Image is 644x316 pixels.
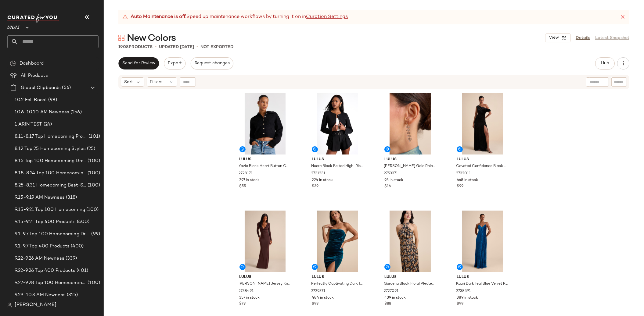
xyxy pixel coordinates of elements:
[457,178,478,183] span: 668 in stock
[384,178,403,183] span: 93 in stock
[86,182,100,189] span: (100)
[457,301,463,307] span: $99
[384,157,436,162] span: Lulus
[312,275,363,280] span: Lulus
[239,295,260,301] span: 357 in stock
[239,164,290,169] span: Yavia Black Heart Button Collared Cropped Cardigan Sweater
[312,295,334,301] span: 484 in stock
[15,255,64,262] span: 9.22-9.26 AM Newness
[456,289,471,294] span: 2738591
[239,178,260,183] span: 297 in stock
[312,157,363,162] span: Lulus
[306,13,348,21] a: Curation Settings
[7,21,20,32] span: Lulus
[312,301,318,307] span: $99
[70,243,84,250] span: (400)
[191,57,233,69] button: Request changes
[380,93,441,154] img: 2753371_01_OM_2025-10-06.jpg
[601,61,609,66] span: Hub
[86,158,100,165] span: (100)
[239,289,254,294] span: 2738491
[200,44,233,50] p: Not Exported
[239,301,246,307] span: $79
[159,44,194,50] p: updated [DATE]
[457,157,508,162] span: Lulus
[76,218,90,225] span: (400)
[384,301,391,307] span: $88
[64,255,77,262] span: (339)
[164,57,185,69] button: Export
[457,295,478,301] span: 389 in stock
[384,164,435,169] span: [PERSON_NAME] Gold Rhinestone Leaf Drop Earrings
[90,231,100,238] span: (99)
[15,218,76,225] span: 9.15-9.21 Top 400 Products
[380,211,441,272] img: 2727091_06_misc_2025-10-01_1.jpg
[21,84,61,91] span: Global Clipboards
[69,109,82,116] span: (256)
[576,35,590,41] a: Details
[15,194,65,201] span: 9.15-9.19 AM Newness
[452,93,513,154] img: 2732011_02_front_2025-09-23.jpg
[235,211,296,272] img: 2738491_02_front_2025-09-24.jpg
[65,194,77,201] span: (318)
[7,303,12,307] img: svg%3e
[457,275,508,280] span: Lulus
[311,171,325,176] span: 2731231
[239,184,246,189] span: $55
[239,157,291,162] span: Lulus
[384,289,398,294] span: 2727091
[311,164,363,169] span: Noara Black Belted High-Rise A-Line Shorts
[15,243,70,250] span: 9.1-9.7 Top 400 Products
[87,133,100,140] span: (101)
[85,206,99,213] span: (100)
[7,14,59,23] img: cfy_white_logo.C9jOOHJF.svg
[384,171,398,176] span: 2753371
[15,206,85,213] span: 9.15-9.21 Top 100 Homecoming
[86,279,100,286] span: (100)
[21,72,48,79] span: All Products
[384,281,435,287] span: Gardena Black Floral Pleated Cross-Front Halter Midi Dress
[15,97,47,104] span: 10.2 Fall Boost
[66,292,78,299] span: (325)
[118,57,159,69] button: Send for Review
[15,121,42,128] span: 1 ARIN TEST
[595,57,615,69] button: Hub
[311,281,363,287] span: Perfectly Captivating Dark Teal Velvet Strapless Maxi Dress
[127,32,176,44] span: New Colors
[155,43,157,51] span: •
[456,164,508,169] span: Coveted Confidence Black Velvet Asymmetrical Maxi Dress
[131,13,186,21] strong: Auto Maintenance is off.
[122,13,348,21] div: Speed up maintenance workflows by turning it on in
[10,60,16,66] img: svg%3e
[456,171,471,176] span: 2732011
[15,267,75,274] span: 9.22-9.26 Top 400 Products
[384,275,436,280] span: Lulus
[167,61,182,66] span: Export
[15,145,86,152] span: 8.12 Top 25 Homecoming Styles
[47,97,57,104] span: (98)
[86,145,95,152] span: (25)
[124,79,133,85] span: Sort
[15,279,86,286] span: 9.22-9.28 Top 100 Homecoming Dresses
[15,158,86,165] span: 8.15 Top 100 Homecoming Dresses
[86,170,100,177] span: (100)
[118,35,124,41] img: svg%3e
[549,35,559,40] span: View
[15,170,86,177] span: 8.18-8.24 Top 100 Homecoming Dresses
[150,79,163,85] span: Filters
[15,231,90,238] span: 9.1-9.7 Top 100 Homecoming Dresses
[15,182,86,189] span: 8.25-8.31 Homecoming Best-Sellers
[307,211,368,272] img: 2729371_03_detail_2025-09-08.jpg
[235,93,296,154] img: 2728171_02_front_2025-10-03.jpg
[239,171,253,176] span: 2728171
[545,33,571,42] button: View
[384,184,391,189] span: $16
[239,281,290,287] span: [PERSON_NAME] Jersey Knit Cowl Neck Maxi Dress
[456,281,508,287] span: Kauri Dark Teal Blue Velvet Pleated Backless Maxi Dress
[311,289,325,294] span: 2729371
[457,184,463,189] span: $99
[15,292,66,299] span: 9.29-10.3 AM Newness
[122,61,155,66] span: Send for Review
[20,60,44,67] span: Dashboard
[15,301,56,309] span: [PERSON_NAME]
